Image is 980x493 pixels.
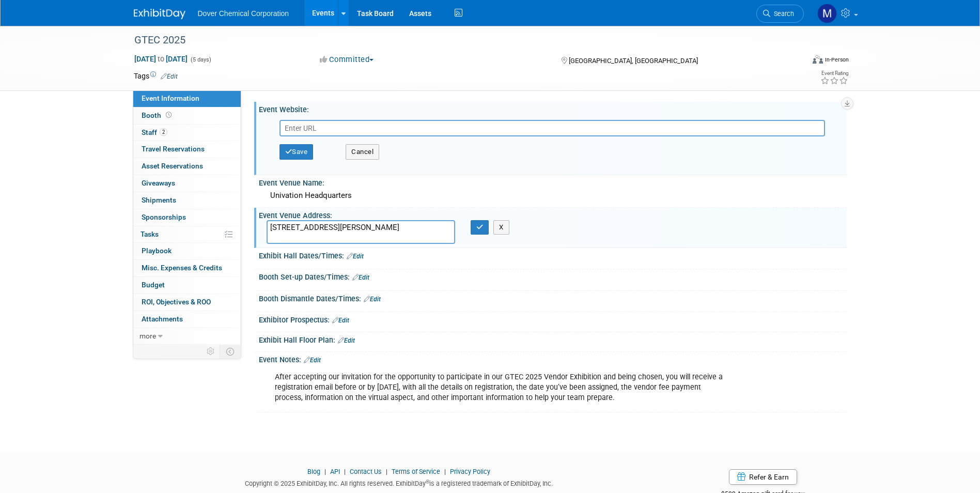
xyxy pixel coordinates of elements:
[131,31,788,50] div: GTEC 2025
[569,57,698,65] span: [GEOGRAPHIC_DATA], [GEOGRAPHIC_DATA]
[142,162,203,170] span: Asset Reservations
[133,141,241,158] a: Travel Reservations
[142,281,165,289] span: Budget
[352,274,369,281] a: Edit
[142,94,199,102] span: Event Information
[304,357,321,364] a: Edit
[442,468,448,475] span: |
[259,102,847,115] div: Event Website:
[133,311,241,328] a: Attachments
[346,144,379,160] button: Cancel
[190,56,211,63] span: (5 days)
[259,332,847,346] div: Exhibit Hall Floor Plan:
[142,179,175,187] span: Giveaways
[142,315,183,323] span: Attachments
[134,9,185,19] img: ExhibitDay
[133,328,241,345] a: more
[307,468,320,475] a: Blog
[729,469,797,485] a: Refer & Earn
[133,192,241,209] a: Shipments
[220,345,241,358] td: Toggle Event Tabs
[820,71,848,76] div: Event Rating
[142,145,205,153] span: Travel Reservations
[133,107,241,124] a: Booth
[259,269,847,283] div: Booth Set-up Dates/Times:
[198,9,289,18] span: Dover Chemical Corporation
[133,90,241,107] a: Event Information
[134,476,665,488] div: Copyright © 2025 ExhibitDay, Inc. All rights reserved. ExhibitDay is a registered trademark of Ex...
[142,264,222,272] span: Misc. Expenses & Credits
[142,246,172,255] span: Playbook
[267,188,839,204] div: Univation Headquarters
[392,468,440,475] a: Terms of Service
[142,128,167,136] span: Staff
[268,367,733,408] div: After accepting our invitation for the opportunity to participate in our GTEC 2025 Vendor Exhibit...
[259,352,847,365] div: Event Notes:
[134,54,188,64] span: [DATE] [DATE]
[139,332,156,340] span: more
[259,208,847,221] div: Event Venue Address:
[322,468,329,475] span: |
[259,291,847,304] div: Booth Dismantle Dates/Times:
[813,55,823,64] img: Format-Inperson.png
[133,226,241,243] a: Tasks
[279,144,314,160] button: Save
[770,10,794,18] span: Search
[142,196,176,204] span: Shipments
[350,468,382,475] a: Contact Us
[817,4,837,23] img: Matt Fender
[743,54,849,69] div: Event Format
[347,253,364,260] a: Edit
[279,120,825,136] input: Enter URL
[142,298,211,306] span: ROI, Objectives & ROO
[142,111,174,119] span: Booth
[493,220,509,235] button: X
[133,125,241,141] a: Staff2
[142,213,186,221] span: Sponsorships
[133,175,241,192] a: Giveaways
[133,243,241,259] a: Playbook
[134,71,178,81] td: Tags
[341,468,348,475] span: |
[756,5,804,23] a: Search
[156,55,166,63] span: to
[450,468,490,475] a: Privacy Policy
[160,128,167,136] span: 2
[133,209,241,226] a: Sponsorships
[133,158,241,175] a: Asset Reservations
[383,468,390,475] span: |
[338,337,355,344] a: Edit
[316,54,378,65] button: Committed
[133,277,241,294] a: Budget
[133,260,241,276] a: Misc. Expenses & Credits
[202,345,220,358] td: Personalize Event Tab Strip
[259,175,847,188] div: Event Venue Name:
[259,248,847,261] div: Exhibit Hall Dates/Times:
[141,230,159,238] span: Tasks
[133,294,241,311] a: ROI, Objectives & ROO
[164,111,174,119] span: Booth not reserved yet
[161,73,178,80] a: Edit
[426,479,429,485] sup: ®
[364,296,381,303] a: Edit
[332,317,349,324] a: Edit
[825,56,849,64] div: In-Person
[259,312,847,326] div: Exhibitor Prospectus:
[330,468,340,475] a: API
